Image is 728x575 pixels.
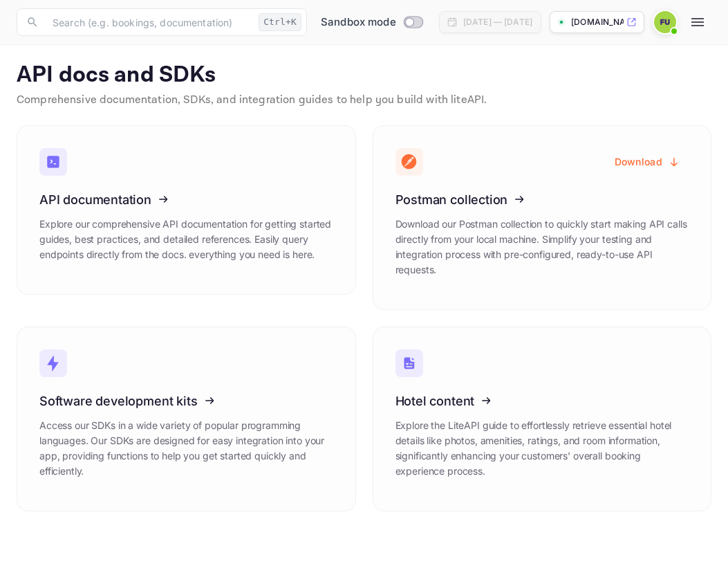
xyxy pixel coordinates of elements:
[17,327,356,511] a: Software development kitsAccess our SDKs in a wide variety of popular programming languages. Our ...
[395,418,689,479] p: Explore the LiteAPI guide to effortlessly retrieve essential hotel details like photos, amenities...
[39,192,333,207] h3: API documentation
[395,192,689,207] h3: Postman collection
[606,148,689,175] button: Download
[259,13,301,31] div: Ctrl+K
[654,11,676,33] img: Feot1000 User
[39,418,333,479] p: Access our SDKs in a wide variety of popular programming languages. Our SDKs are designed for eas...
[315,15,428,30] div: Switch to Production mode
[17,125,356,295] a: API documentationExplore our comprehensive API documentation for getting started guides, best pra...
[44,8,253,36] input: Search (e.g. bookings, documentation)
[373,327,712,511] a: Hotel contentExplore the LiteAPI guide to effortlessly retrieve essential hotel details like phot...
[39,394,333,408] h3: Software development kits
[321,15,396,30] span: Sandbox mode
[39,217,333,262] p: Explore our comprehensive API documentation for getting started guides, best practices, and detai...
[463,16,532,28] div: [DATE] — [DATE]
[17,62,711,89] p: API docs and SDKs
[17,92,711,109] p: Comprehensive documentation, SDKs, and integration guides to help you build with liteAPI.
[571,16,624,28] p: [DOMAIN_NAME]
[395,394,689,408] h3: Hotel content
[395,217,689,277] p: Download our Postman collection to quickly start making API calls directly from your local machin...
